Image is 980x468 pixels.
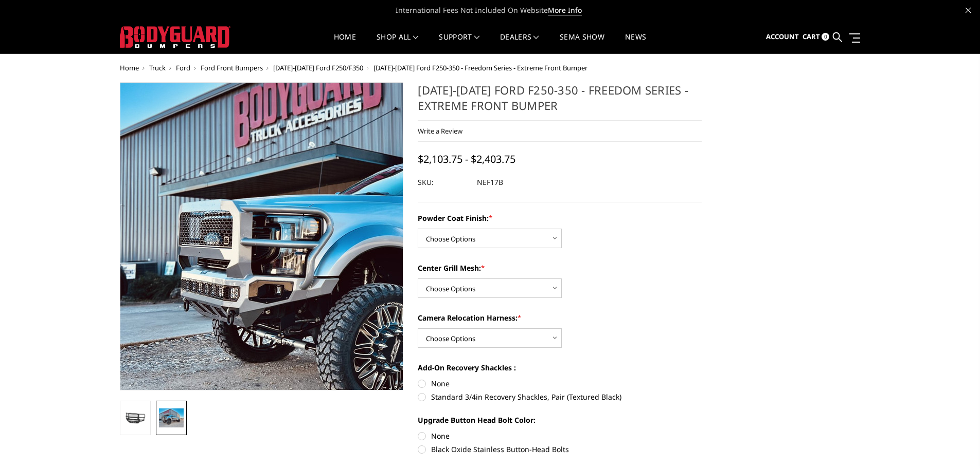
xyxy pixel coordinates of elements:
[418,444,702,455] label: Black Oxide Stainless Button-Head Bolts
[418,391,702,402] label: Standard 3/4in Recovery Shackles, Pair (Textured Black)
[418,378,702,389] label: None
[123,411,148,425] img: 2017-2022 Ford F250-350 - Freedom Series - Extreme Front Bumper
[418,213,702,223] label: Powder Coat Finish:
[120,63,139,72] a: Home
[803,32,820,41] span: Cart
[418,263,702,273] label: Center Grill Mesh:
[120,82,404,390] a: 2017-2022 Ford F250-350 - Freedom Series - Extreme Front Bumper
[822,33,829,41] span: 0
[377,33,418,53] a: shop all
[176,63,190,72] a: Ford
[548,5,582,15] a: More Info
[159,408,184,427] img: 2017-2022 Ford F250-350 - Freedom Series - Extreme Front Bumper
[149,63,166,72] a: Truck
[929,419,980,468] iframe: Chat Widget
[418,362,702,373] label: Add-On Recovery Shackles :
[418,152,515,166] span: $2,103.75 - $2,403.75
[418,430,702,441] label: None
[560,33,604,53] a: SEMA Show
[625,33,646,53] a: News
[334,33,356,53] a: Home
[418,173,469,192] dt: SKU:
[766,32,799,41] span: Account
[477,173,503,192] dd: NEF17B
[418,126,462,136] a: Write a Review
[803,23,829,51] a: Cart 0
[439,33,479,53] a: Support
[273,63,363,72] a: [DATE]-[DATE] Ford F250/F350
[418,82,702,121] h1: [DATE]-[DATE] Ford F250-350 - Freedom Series - Extreme Front Bumper
[120,26,230,48] img: BODYGUARD BUMPERS
[766,23,799,51] a: Account
[201,63,263,72] a: Ford Front Bumpers
[500,33,539,53] a: Dealers
[373,63,587,72] span: [DATE]-[DATE] Ford F250-350 - Freedom Series - Extreme Front Bumper
[418,415,702,425] label: Upgrade Button Head Bolt Color:
[418,312,702,323] label: Camera Relocation Harness:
